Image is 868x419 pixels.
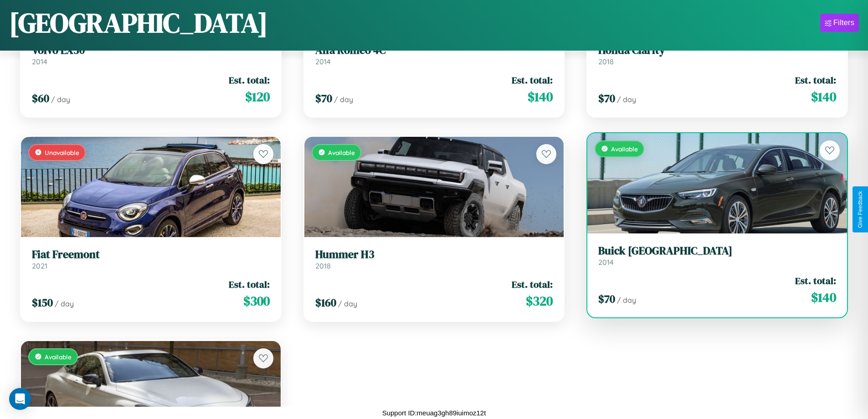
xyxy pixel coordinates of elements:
span: Est. total: [229,278,270,291]
span: 2014 [598,258,614,267]
h3: Volvo EX30 [32,44,270,57]
h3: Hummer H3 [315,248,553,261]
span: $ 300 [243,292,270,310]
span: $ 140 [811,288,836,306]
span: $ 150 [32,295,53,310]
span: Available [328,149,355,156]
div: Filters [833,18,854,27]
span: / day [338,299,357,308]
span: Est. total: [795,73,836,87]
span: $ 120 [245,88,270,106]
a: Fiat Freemont2021 [32,248,270,270]
h3: Fiat Freemont [32,248,270,261]
span: / day [617,295,636,305]
span: / day [55,299,74,308]
span: 2014 [315,57,331,66]
div: Open Intercom Messenger [9,388,31,410]
h3: Alfa Romeo 4C [315,44,553,57]
span: / day [51,95,70,104]
span: $ 140 [811,88,836,106]
span: Est. total: [229,73,270,87]
span: $ 160 [315,295,336,310]
a: Alfa Romeo 4C2014 [315,44,553,66]
span: $ 320 [526,292,553,310]
h3: Buick [GEOGRAPHIC_DATA] [598,244,836,258]
span: $ 70 [598,291,615,306]
span: Est. total: [512,73,553,87]
span: $ 70 [598,91,615,106]
span: Available [45,353,72,361]
span: Est. total: [795,274,836,287]
span: 2018 [598,57,614,66]
div: Give Feedback [857,191,863,228]
h3: Honda Clarity [598,44,836,57]
span: $ 70 [315,91,332,106]
p: Support ID: meuag3gh89iuimoz12t [382,407,486,419]
span: $ 140 [528,88,553,106]
span: 2014 [32,57,47,66]
a: Hummer H32018 [315,248,553,270]
span: $ 60 [32,91,49,106]
span: / day [334,95,353,104]
span: Est. total: [512,278,553,291]
span: 2018 [315,261,331,270]
a: Volvo EX302014 [32,44,270,66]
a: Honda Clarity2018 [598,44,836,66]
span: 2021 [32,261,47,270]
span: Available [611,145,638,153]
h1: [GEOGRAPHIC_DATA] [9,4,268,41]
button: Filters [820,14,859,32]
span: Unavailable [45,149,79,156]
span: / day [617,95,636,104]
a: Buick [GEOGRAPHIC_DATA]2014 [598,244,836,267]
